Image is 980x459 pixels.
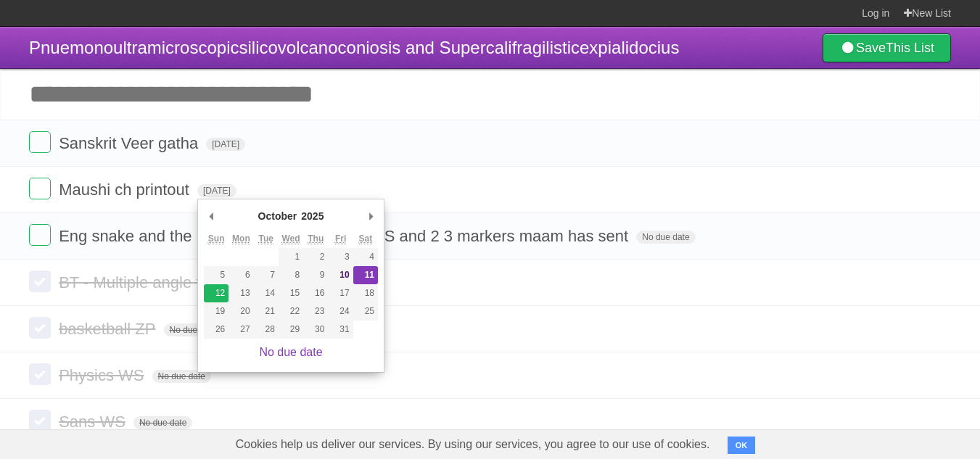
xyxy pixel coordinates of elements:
button: 30 [303,321,328,339]
span: BT - Multiple angle formulae [59,273,262,291]
button: 1 [279,248,303,266]
label: Done [29,410,51,431]
span: No due date [133,416,192,429]
span: Maushi ch printout [59,181,193,199]
span: Sanskrit Veer gatha [59,134,202,152]
button: 28 [254,321,279,339]
button: 31 [328,321,353,339]
a: No due date [259,346,322,358]
button: 23 [303,302,328,321]
button: 20 [228,302,253,321]
button: 9 [303,266,328,284]
abbr: Wednesday [281,233,300,244]
span: No due date [636,231,695,244]
span: Cookies help us deliver our services. By using our services, you agree to our use of cookies. [221,430,725,459]
span: [DATE] [206,138,245,151]
button: 17 [328,284,353,302]
label: Done [29,270,51,292]
button: 3 [328,248,353,266]
button: 18 [353,284,378,302]
span: Pnuemonoultramicroscopicsilicovolcanoconiosis and Supercalifragilisticexpialidocius [29,38,679,57]
button: 6 [228,266,253,284]
span: No due date [164,323,223,336]
button: 19 [204,302,228,321]
a: SaveThis List [823,33,951,62]
button: 5 [204,266,228,284]
button: 10 [328,266,353,284]
button: 22 [279,302,303,321]
button: 15 [279,284,303,302]
span: Eng snake and the mirror - 1 6 marker from WS and 2 3 markers maam has sent [59,227,632,245]
button: OK [728,437,756,454]
button: 26 [204,321,228,339]
abbr: Thursday [308,233,324,244]
div: 2025 [299,205,326,227]
button: 12 [204,284,228,302]
button: 29 [279,321,303,339]
button: 13 [228,284,253,302]
button: 27 [228,321,253,339]
span: [DATE] [197,184,236,197]
label: Done [29,131,51,153]
button: 11 [353,266,378,284]
button: 14 [254,284,279,302]
abbr: Friday [335,233,346,244]
label: Done [29,363,51,385]
label: Done [29,224,51,246]
div: October [256,205,300,227]
button: 8 [279,266,303,284]
b: This List [886,41,934,55]
button: 21 [254,302,279,321]
button: Previous Month [204,205,218,227]
button: 25 [353,302,378,321]
button: 2 [303,248,328,266]
abbr: Sunday [208,233,225,244]
button: 16 [303,284,328,302]
span: No due date [152,370,211,383]
abbr: Saturday [359,233,373,244]
button: Next Month [363,205,378,227]
button: 4 [353,248,378,266]
span: basketball ZP [59,320,159,338]
button: 7 [254,266,279,284]
span: Sans WS [59,413,129,431]
button: 24 [328,302,353,321]
label: Done [29,317,51,339]
abbr: Tuesday [258,233,273,244]
span: Physics WS [59,366,147,384]
abbr: Monday [232,233,250,244]
label: Done [29,178,51,199]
